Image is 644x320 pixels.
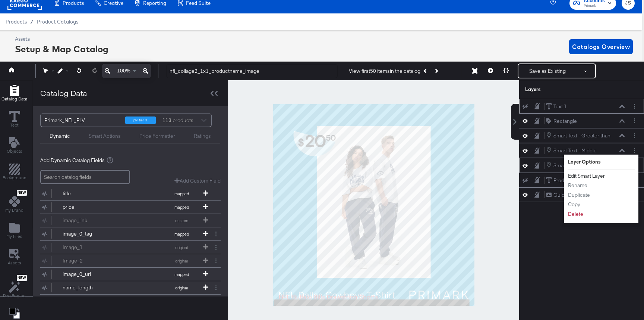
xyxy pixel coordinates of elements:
button: Previous Product [420,64,431,78]
button: image_0_tagmapped [40,227,211,240]
span: / [27,19,37,25]
div: Smart Actions [89,133,121,140]
div: Image_2original [40,254,221,267]
div: Layer Options [568,158,635,165]
div: pricemapped [40,201,221,214]
div: Smart Text - Less Than [553,162,604,169]
button: Smart Text - Middle [546,146,597,155]
div: Product nameLayer Options [519,173,644,187]
button: Edit Smart Layer [568,172,605,180]
button: Layer Options [631,147,638,155]
div: Text 1Layer Options [519,99,644,114]
button: name_lengthoriginal [40,281,211,294]
div: Ratings [194,133,211,140]
button: Save as Existing [518,64,577,78]
span: Text [10,122,19,128]
span: Primark [584,3,605,9]
button: titlemapped [40,187,211,200]
div: image_0_tag [63,230,117,237]
button: Text [4,109,25,131]
div: View first 50 items in the catalog [349,68,420,75]
div: plv_tier_3 [125,116,156,124]
div: image_linkcustom [40,214,221,227]
button: Text 1 [546,103,567,111]
button: Add Custom Field [174,177,221,184]
button: Duplicate [568,191,590,199]
button: Smart Text - Less Than [546,161,605,170]
div: Text 1 [553,103,567,110]
span: mapped [161,191,202,196]
span: Products [6,19,27,25]
span: Rec Engine [3,293,26,299]
span: My Brand [5,207,23,213]
button: Layer Options [631,117,638,125]
div: image_0_urlmapped [40,268,221,281]
span: mapped [161,272,202,277]
div: Setup & Map Catalog [15,43,108,55]
button: Copy [568,201,581,209]
span: New [17,190,27,195]
div: RectangleLayer Options [519,114,644,128]
div: price [63,204,117,211]
span: Objects [7,148,22,154]
strong: 113 [161,114,173,127]
span: mapped [161,232,202,237]
button: Rectangle [546,117,577,125]
div: Dynamic [50,133,70,140]
div: Assets [15,35,108,43]
div: Smart Text - Middle [553,147,597,154]
button: Product name [546,177,586,184]
button: image_0_urlmapped [40,268,211,281]
div: name_lengthoriginal [40,281,221,294]
div: Layers [525,86,601,93]
div: title [63,190,117,197]
div: Product name [553,177,586,184]
div: Catalog Data [40,88,87,99]
div: Image_1original [40,241,221,254]
button: Add Text [2,136,27,157]
span: original [161,285,202,291]
input: Search catalog fields [40,170,130,184]
button: NewMy Brand [1,188,28,215]
div: image_0_tagmapped [40,227,221,240]
span: Assets [8,260,21,266]
a: Product Catalogs [37,19,78,25]
button: Rename [568,181,588,189]
div: Smart Text - MiddleLayer Options [519,143,644,158]
div: Smart Text - Less ThanLayer Options [519,158,644,173]
button: Layer Options [631,132,638,140]
button: Next Product [431,64,441,78]
div: Primark_NFL_PLV [44,114,120,127]
button: Assets [3,246,26,268]
div: Guide [553,192,568,199]
span: Catalogs Overview [572,41,630,52]
div: Smart Text - Greater thanLayer Options [519,128,644,143]
div: Rectangle [553,118,577,125]
button: Layer Options [631,102,638,110]
button: Catalogs Overview [569,39,633,54]
span: Add Dynamic Catalog Fields [40,157,105,164]
button: Smart Text - Greater than [546,131,611,140]
span: 100% [117,67,130,74]
span: mapped [161,205,202,210]
span: Background [3,175,26,181]
button: pricemapped [40,201,211,214]
div: image_0_url [63,271,117,278]
div: Price Formatter [139,133,175,140]
div: titlemapped [40,187,221,200]
span: My Files [6,233,22,239]
span: Catalog Data [1,96,27,102]
div: name_length [63,284,117,291]
div: products [161,114,184,127]
button: Guide [546,191,568,199]
div: Smart Text - Greater than [553,132,610,139]
div: GuideLayer Options [519,187,644,202]
button: Add Files [2,220,27,242]
span: New [17,276,27,280]
button: Delete [568,210,584,218]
